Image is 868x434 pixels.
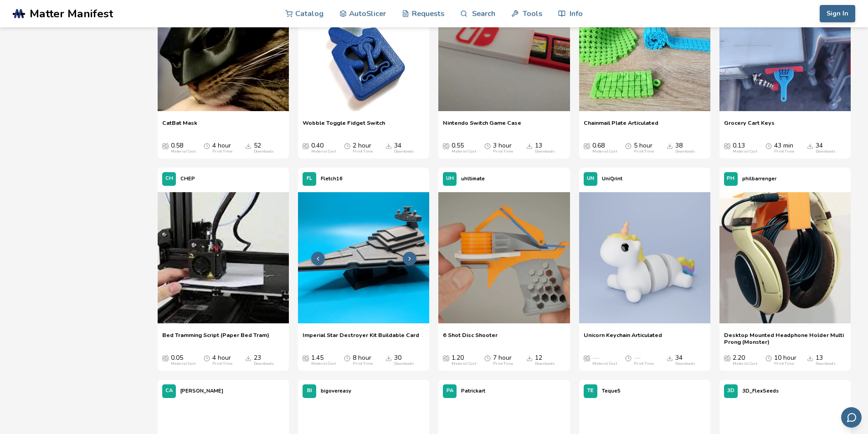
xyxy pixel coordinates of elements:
div: 1.20 [452,354,476,366]
div: Downloads [816,149,836,154]
div: 23 [254,354,274,366]
div: Downloads [394,362,414,366]
div: 0.05 [171,354,195,366]
p: UniQrint [602,174,622,184]
span: BI [307,388,312,394]
div: Print Time [634,149,654,154]
div: Downloads [675,362,695,366]
div: 34 [675,354,695,366]
div: Material Cost [592,149,617,154]
span: Desktop Mounted Headphone Holder Multi Prong (Monster) [724,332,846,345]
div: 13 [535,142,555,154]
div: 30 [394,354,414,366]
span: Average Print Time [344,354,350,362]
div: Print Time [493,149,513,154]
div: 12 [535,354,555,366]
a: Unicorn Keychain Articulated [584,332,662,345]
p: uhltimate [461,174,485,184]
div: Material Cost [452,362,476,366]
div: Material Cost [733,149,757,154]
p: Fletch16 [321,174,343,184]
div: 0.58 [171,142,195,154]
div: Print Time [634,362,654,366]
div: Downloads [394,149,414,154]
span: Downloads [526,354,533,362]
span: Average Print Time [204,142,210,149]
span: PA [447,388,453,394]
div: Print Time [493,362,513,366]
span: Average Cost [303,142,309,149]
span: Average Cost [303,354,309,362]
span: Average Cost [443,142,449,149]
a: 6 Shot Disc Shooter [443,332,498,345]
div: Downloads [675,149,695,154]
span: FL [307,176,312,182]
a: Nintendo Switch Game Case [443,119,521,133]
div: Downloads [535,362,555,366]
div: 43 min [774,142,794,154]
a: Chainmail Plate Articulated [584,119,658,133]
span: PH [727,176,734,182]
span: Average Print Time [204,354,210,362]
span: Average Print Time [484,142,491,149]
span: Average Cost [724,142,730,149]
p: Teque5 [602,386,621,396]
span: Average Print Time [484,354,491,362]
span: Average Cost [162,142,169,149]
div: 8 hour [353,354,373,366]
div: 0.68 [592,142,617,154]
p: 3D_FlexSeeds [742,386,779,396]
div: 4 hour [212,354,232,366]
span: Average Cost [584,142,590,149]
div: Material Cost [452,149,476,154]
div: 4 hour [212,142,232,154]
div: 1.45 [311,354,336,366]
div: Material Cost [171,362,195,366]
div: Material Cost [592,362,617,366]
div: 0.13 [733,142,757,154]
div: Material Cost [311,362,336,366]
p: CHEP [180,174,195,184]
span: TE [587,388,594,394]
span: — [592,354,599,362]
p: philbarrenger [742,174,776,184]
a: Wobble Toggle Fidget Switch [303,119,385,133]
div: 7 hour [493,354,513,366]
div: 13 [816,354,836,366]
div: Material Cost [733,362,757,366]
a: Grocery Cart Keys [724,119,775,133]
button: Send feedback via email [841,407,862,428]
a: CatBat Mask [162,119,197,133]
div: 2 hour [353,142,373,154]
span: CH [165,176,173,182]
p: [PERSON_NAME] [180,386,223,396]
div: 0.40 [311,142,336,154]
p: Patrickart [461,386,485,396]
div: 5 hour [634,142,654,154]
span: Downloads [807,142,813,149]
div: 38 [675,142,695,154]
span: Downloads [245,142,252,149]
span: 3D [727,388,734,394]
span: Average Cost [443,354,449,362]
span: Average Cost [162,354,169,362]
span: Average Print Time [344,142,350,149]
span: Average Print Time [625,354,632,362]
div: 3 hour [493,142,513,154]
div: Downloads [535,149,555,154]
span: Downloads [245,354,252,362]
span: Imperial Star Destroyer Kit Buildable Card [303,332,419,345]
p: bigovereasy [321,386,351,396]
div: Material Cost [171,149,195,154]
div: 52 [254,142,274,154]
div: Print Time [212,362,232,366]
span: Average Print Time [765,142,772,149]
a: Bed Tramming Script (Paper Bed Tram) [162,332,269,345]
div: Print Time [353,149,373,154]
